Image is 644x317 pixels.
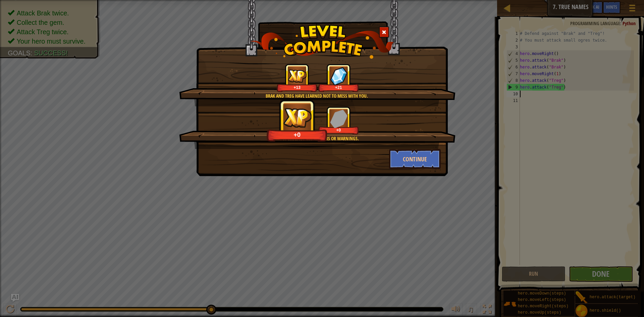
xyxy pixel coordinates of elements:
div: +13 [278,85,316,90]
div: +0 [269,131,326,139]
div: +0 [320,127,358,133]
div: Clean code: no code errors or warnings. [211,135,423,142]
img: reward_icon_xp.png [288,69,307,83]
div: Brak and Treg have learned not to mess with you. [211,93,423,99]
img: reward_icon_xp.png [281,106,314,129]
button: Continue [389,149,441,169]
img: level_complete.png [250,25,394,59]
img: reward_icon_gems.png [330,67,347,85]
div: +21 [320,85,358,90]
img: reward_icon_gems.png [330,109,347,128]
